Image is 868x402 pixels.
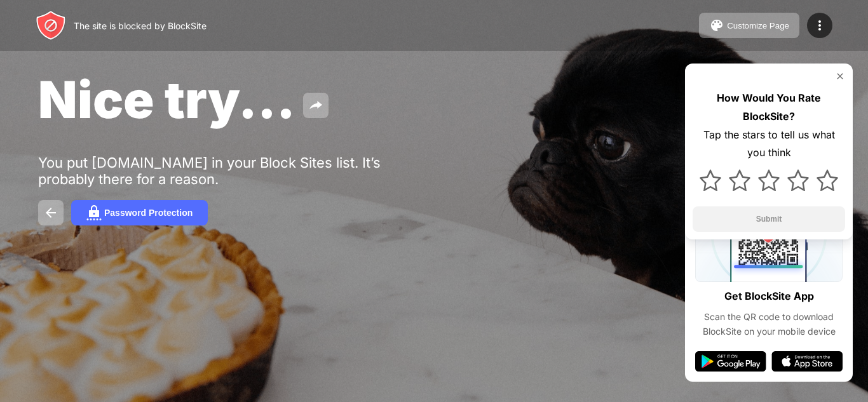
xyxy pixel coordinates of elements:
span: Nice try... [38,69,295,130]
div: Password Protection [104,208,193,218]
img: star.svg [729,170,750,191]
img: app-store.svg [771,351,843,372]
img: share.svg [308,98,323,113]
img: back.svg [43,205,58,220]
img: google-play.svg [695,351,766,372]
img: star.svg [758,170,780,191]
div: Tap the stars to tell us what you think [693,126,845,163]
img: star.svg [700,170,721,191]
button: Password Protection [71,200,208,225]
div: How Would You Rate BlockSite? [693,89,845,126]
img: pallet.svg [709,18,724,33]
img: star.svg [817,170,838,191]
img: rate-us-close.svg [835,71,845,81]
button: Customize Page [699,13,799,38]
div: The site is blocked by BlockSite [74,20,207,31]
div: Scan the QR code to download BlockSite on your mobile device [695,310,843,338]
div: Get BlockSite App [724,287,814,305]
div: Customize Page [727,21,789,30]
div: You put [DOMAIN_NAME] in your Block Sites list. It’s probably there for a reason. [38,154,431,187]
img: star.svg [787,170,809,191]
button: Submit [693,206,845,232]
img: menu-icon.svg [812,18,827,33]
img: header-logo.svg [36,10,66,41]
img: password.svg [86,205,102,220]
